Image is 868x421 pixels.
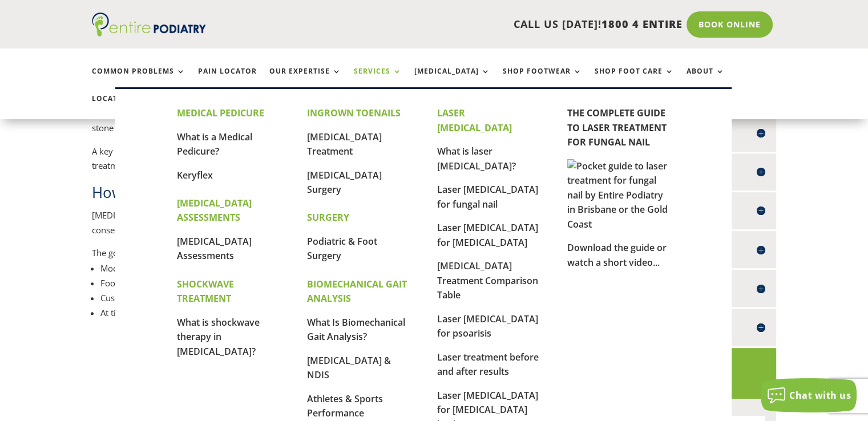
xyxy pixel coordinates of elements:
h2: How is [MEDICAL_DATA] treated? [92,182,536,208]
p: CALL US [DATE]! [250,17,683,32]
a: Services [354,67,402,92]
p: The goal of treatment is to reduce pressure on the painful area of the foot. This can include: [92,246,536,261]
a: About [687,67,725,92]
span: Chat with us [789,389,851,402]
a: [MEDICAL_DATA] Surgery [307,169,382,196]
a: Book Online [687,11,773,38]
a: Shop Foot Care [595,67,674,92]
strong: MEDICAL PEDICURE [177,107,264,119]
a: Laser treatment before and after results [437,351,539,378]
strong: [MEDICAL_DATA] ASSESSMENTS [177,197,252,224]
a: [MEDICAL_DATA] & NDIS [307,354,391,382]
li: Footwear advice [100,276,536,290]
a: Laser [MEDICAL_DATA] for psoarisis [437,313,538,340]
strong: LASER [MEDICAL_DATA] [437,107,512,134]
a: Shop Footwear [503,67,582,92]
strong: SURGERY [307,211,349,224]
a: [MEDICAL_DATA] Treatment [307,131,382,158]
a: What is a Medical Pedicure? [177,131,252,158]
a: [MEDICAL_DATA] Treatment Comparison Table [437,260,538,301]
a: Pain Locator [198,67,257,92]
button: Chat with us [761,378,857,412]
strong: SHOCKWAVE TREATMENT [177,278,234,305]
a: What Is Biomechanical Gait Analysis? [307,316,405,343]
a: Common Problems [92,67,185,92]
a: [MEDICAL_DATA] [414,67,490,92]
a: THE COMPLETE GUIDE TO LASER TREATMENT FOR FUNGAL NAIL [567,107,667,148]
img: logo (1) [92,13,206,37]
a: Laser [MEDICAL_DATA] for fungal nail [437,183,538,211]
p: A key part of the clinical examination is to determine cause of pressure on the foot in order to ... [92,144,536,182]
a: Download the guide or watch a short video... [567,241,667,269]
li: Custom [MEDICAL_DATA] [100,290,536,305]
a: What is shockwave therapy in [MEDICAL_DATA]? [177,316,260,358]
strong: BIOMECHANICAL GAIT ANALYSIS [307,278,407,305]
a: What is laser [MEDICAL_DATA]? [437,145,516,172]
a: Keryflex [177,169,213,181]
a: Laser [MEDICAL_DATA] for [MEDICAL_DATA] [437,221,538,249]
a: Athletes & Sports Performance [307,392,383,420]
a: [MEDICAL_DATA] Assessments [177,235,252,262]
span: 1800 4 ENTIRE [601,17,683,31]
a: Podiatric & Foot Surgery [307,235,377,262]
li: At times, ice and anti-inflammatory medication is recommended to help reduce inflammation [100,305,536,320]
strong: INGROWN TOENAILS [307,107,401,119]
a: Locations [92,95,149,119]
p: [MEDICAL_DATA] usually responds very quickly to proper treatment. It can almost always be treated... [92,208,536,246]
a: Entire Podiatry [92,27,206,39]
li: Modifications such as a [MEDICAL_DATA], arch support or [MEDICAL_DATA] cushioning [100,261,536,276]
a: Our Expertise [269,67,341,92]
img: Pocket guide to laser treatment for fungal nail by Entire Podiatry in Brisbane or the Gold Coast [567,159,670,232]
